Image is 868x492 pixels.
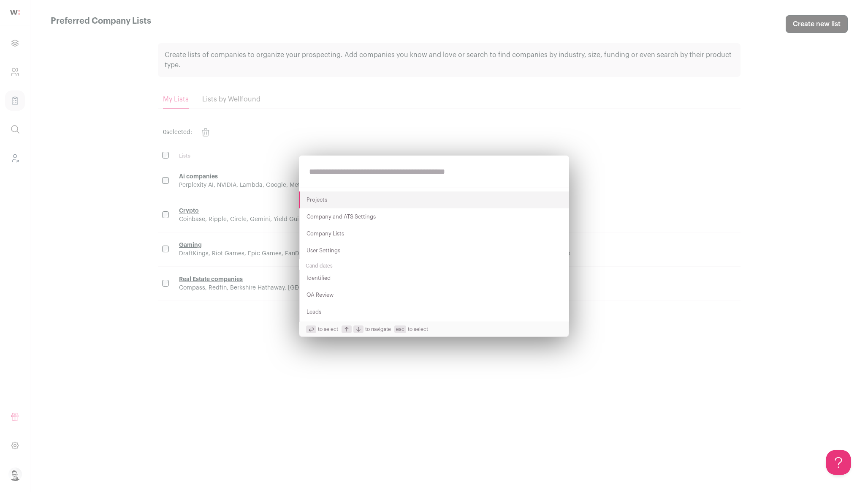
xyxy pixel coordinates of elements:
[299,208,569,225] button: Company and ATS Settings
[826,450,851,475] iframe: Help Scout Beacon - Open
[299,303,569,320] button: Leads
[306,325,338,333] span: to select
[299,225,569,242] button: Company Lists
[299,270,569,287] button: Identified
[342,325,391,333] span: to navigate
[299,287,569,303] button: QA Review
[299,242,569,259] button: User Settings
[299,320,569,337] button: Replied
[394,325,406,333] span: esc
[299,191,569,208] button: Projects
[299,259,569,270] div: Candidates
[394,325,428,333] span: to select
